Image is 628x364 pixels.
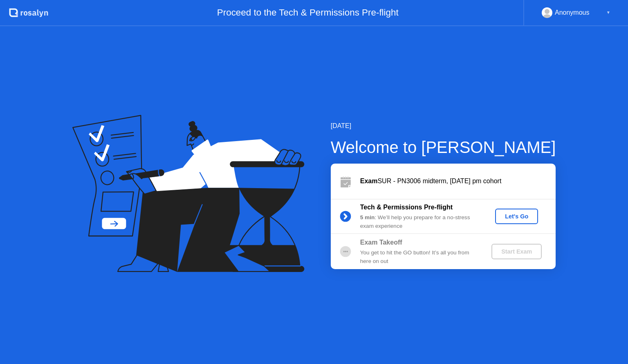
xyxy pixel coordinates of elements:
div: : We’ll help you prepare for a no-stress exam experience [360,213,478,230]
div: Let's Go [498,213,535,220]
div: You get to hit the GO button! It’s all you from here on out [360,249,478,265]
b: Tech & Permissions Pre-flight [360,204,453,211]
b: Exam Takeoff [360,239,402,246]
b: 5 min [360,214,375,220]
button: Start Exam [491,244,542,259]
div: SUR - PN3006 midterm, [DATE] pm cohort [360,176,556,186]
b: Exam [360,178,378,184]
button: Let's Go [495,209,538,224]
div: Start Exam [495,248,538,255]
div: ▼ [606,7,610,18]
div: Anonymous [555,7,590,18]
div: [DATE] [331,121,556,131]
div: Welcome to [PERSON_NAME] [331,135,556,160]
